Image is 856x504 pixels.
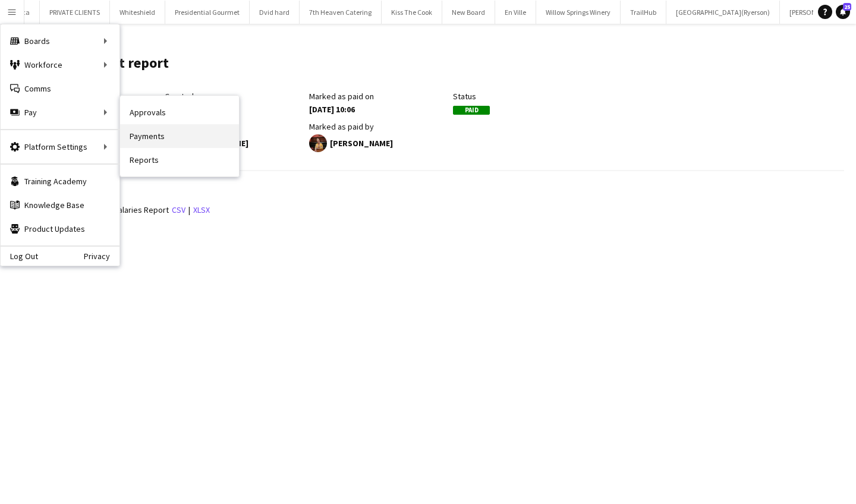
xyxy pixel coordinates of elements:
[442,1,495,24] button: New Board
[495,1,536,24] button: En Ville
[536,1,621,24] button: Willow Springs Winery
[165,1,250,24] button: Presidential Gourmet
[1,29,119,53] div: Boards
[250,1,300,24] button: Dvid hard
[110,1,165,24] button: Whiteshield
[453,106,490,115] span: Paid
[1,193,119,217] a: Knowledge Base
[120,100,239,124] a: Approvals
[1,251,38,261] a: Log Out
[165,91,303,102] div: Created on
[193,204,210,215] a: xlsx
[120,148,239,172] a: Reports
[1,77,119,100] a: Comms
[40,1,110,24] button: PRIVATE CLIENTS
[21,183,844,194] h3: Reports
[309,134,447,152] div: [PERSON_NAME]
[84,251,119,261] a: Privacy
[621,1,666,24] button: TrailHub
[309,104,447,115] div: [DATE] 10:06
[666,1,780,24] button: [GEOGRAPHIC_DATA](Ryerson)
[836,5,850,19] a: 25
[1,53,119,77] div: Workforce
[309,121,447,132] div: Marked as paid by
[1,169,119,193] a: Training Academy
[172,204,185,215] a: csv
[21,203,844,218] div: |
[453,91,591,102] div: Status
[300,1,382,24] button: 7th Heaven Catering
[309,91,447,102] div: Marked as paid on
[382,1,442,24] button: Kiss The Cook
[1,100,119,124] div: Pay
[1,217,119,241] a: Product Updates
[120,124,239,148] a: Payments
[843,3,851,11] span: 25
[1,135,119,159] div: Platform Settings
